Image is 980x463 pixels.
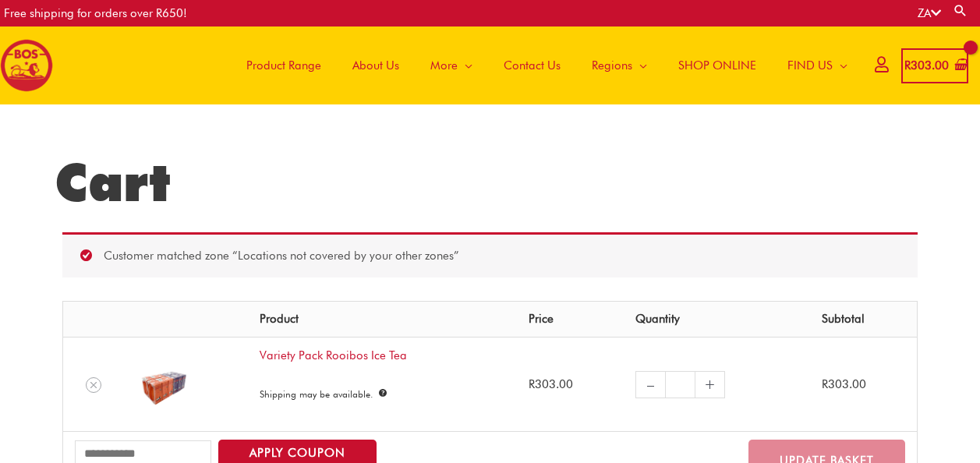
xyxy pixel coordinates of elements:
[504,42,561,89] span: Contact Us
[55,151,925,214] h1: Cart
[695,371,725,398] a: +
[517,302,624,338] th: Price
[488,27,576,104] a: Contact Us
[592,42,632,89] span: Regions
[529,377,573,391] bdi: 303.00
[576,27,663,104] a: Regions
[787,42,833,89] span: FIND US
[219,27,863,104] nav: Site Navigation
[246,42,321,89] span: Product Range
[663,27,772,104] a: SHOP ONLINE
[352,42,399,89] span: About Us
[248,302,517,338] th: Product
[904,58,911,72] span: R
[635,371,665,398] a: –
[953,3,968,18] a: Search button
[86,377,101,393] a: Remove Variety Pack Rooibos Ice Tea from cart
[529,377,535,391] span: R
[822,377,866,391] bdi: 303.00
[810,302,917,338] th: Subtotal
[904,58,949,72] bdi: 303.00
[136,357,191,412] img: Variety Pack Rooibos Ice Tea
[260,348,407,362] a: Variety Pack Rooibos Ice Tea
[231,27,337,104] a: Product Range
[665,371,695,398] input: Product quantity
[678,42,756,89] span: SHOP ONLINE
[415,27,488,104] a: More
[822,377,828,391] span: R
[337,27,415,104] a: About Us
[901,48,968,83] a: View Shopping Cart, 1 items
[430,42,458,89] span: More
[62,232,918,277] div: Customer matched zone “Locations not covered by your other zones”
[260,388,377,400] small: Shipping may be available.
[624,302,810,338] th: Quantity
[918,6,941,20] a: ZA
